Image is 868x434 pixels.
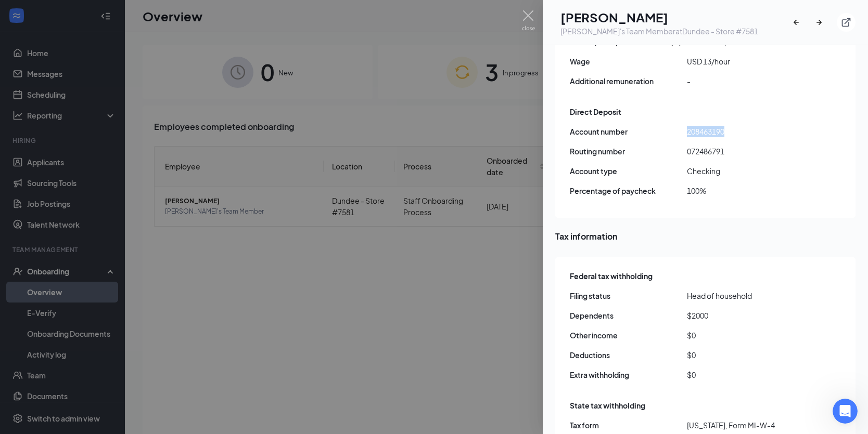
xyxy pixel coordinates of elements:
span: - [687,75,804,87]
span: Other income [570,330,687,341]
span: $2000 [687,310,804,321]
h1: [PERSON_NAME] [560,8,758,26]
span: 208463190 [687,126,804,137]
span: $0 [687,369,804,380]
span: Deductions [570,349,687,361]
div: [PERSON_NAME]'s Team Member at Dundee - Store #7581 [560,26,758,36]
span: Percentage of paycheck [570,185,687,196]
button: ArrowLeftNew [791,13,810,32]
span: Tax information [555,230,856,243]
svg: ArrowRight [814,17,824,28]
span: $0 [687,330,804,341]
span: [US_STATE], Form MI-W-4 [687,419,804,431]
button: ArrowRight [814,13,833,32]
span: Tax form [570,419,687,431]
span: Head of household [687,290,804,301]
button: ExternalLink [837,13,856,32]
span: State tax withholding [570,400,645,411]
span: Extra withholding [570,369,687,380]
span: Wage [570,56,687,67]
span: Routing number [570,146,687,157]
span: Account type [570,165,687,177]
span: USD 13/hour [687,56,804,67]
iframe: Intercom live chat [833,399,858,424]
span: 100% [687,185,804,196]
span: Account number [570,126,687,137]
svg: ExternalLink [841,17,851,28]
span: $0 [687,349,804,361]
span: Federal tax withholding [570,270,653,282]
span: Direct Deposit [570,106,621,117]
svg: ArrowLeftNew [791,17,801,28]
span: 072486791 [687,146,804,157]
span: Dependents [570,310,687,321]
span: Checking [687,165,804,177]
span: Filing status [570,290,687,301]
span: Additional remuneration [570,75,687,87]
